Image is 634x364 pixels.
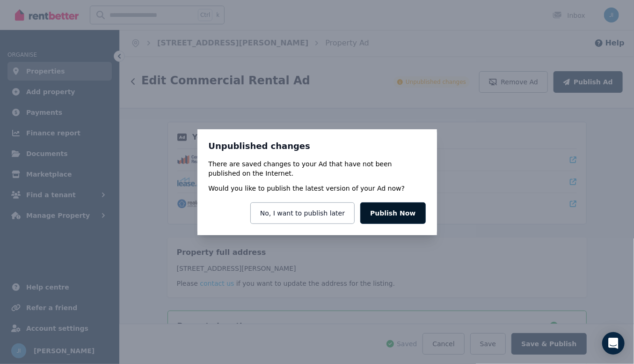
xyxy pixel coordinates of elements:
button: No, I want to publish later [250,202,355,224]
div: Open Intercom Messenger [602,332,625,355]
button: Publish Now [360,202,425,224]
p: There are saved changes to your Ad that have not been published on the Internet. [209,159,426,178]
p: Would you like to publish the latest version of your Ad now? [209,184,405,193]
h3: Unpublished changes [209,141,426,152]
